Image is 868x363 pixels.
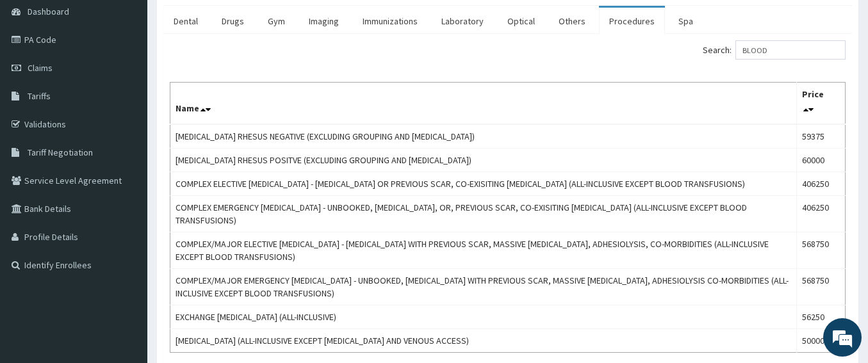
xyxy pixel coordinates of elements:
[796,329,845,353] td: 50000
[28,147,93,158] span: Tariff Negotiation
[796,232,845,269] td: 568750
[796,83,845,125] th: Price
[67,72,215,88] div: Chat with us now
[170,232,797,269] td: COMPLEX/MAJOR ELECTIVE [MEDICAL_DATA] - [MEDICAL_DATA] WITH PREVIOUS SCAR, MASSIVE [MEDICAL_DATA]...
[163,8,208,35] a: Dental
[170,269,797,305] td: COMPLEX/MAJOR EMERGENCY [MEDICAL_DATA] - UNBOOKED, [MEDICAL_DATA] WITH PREVIOUS SCAR, MASSIVE [ME...
[6,234,244,278] textarea: Type your message and hit 'Enter'
[299,8,349,35] a: Imaging
[735,40,846,60] input: Search:
[796,196,845,232] td: 406250
[170,149,797,172] td: [MEDICAL_DATA] RHESUS POSITVE (EXCLUDING GROUPING AND [MEDICAL_DATA])
[796,124,845,149] td: 59375
[170,329,797,353] td: [MEDICAL_DATA] (ALL-INCLUSIVE EXCEPT [MEDICAL_DATA] AND VENOUS ACCESS)
[431,8,494,35] a: Laboratory
[211,8,254,35] a: Drugs
[28,62,53,74] span: Claims
[28,90,51,102] span: Tariffs
[796,305,845,329] td: 56250
[170,124,797,149] td: [MEDICAL_DATA] RHESUS NEGATIVE (EXCLUDING GROUPING AND [MEDICAL_DATA])
[210,6,241,37] div: Minimize live chat window
[170,196,797,232] td: COMPLEX EMERGENCY [MEDICAL_DATA] - UNBOOKED, [MEDICAL_DATA], OR, PREVIOUS SCAR, CO-EXISITING [MED...
[28,6,69,17] span: Dashboard
[548,8,596,35] a: Others
[703,40,846,60] label: Search:
[258,8,295,35] a: Gym
[796,172,845,196] td: 406250
[74,103,177,232] span: We're online!
[170,83,797,125] th: Name
[599,8,665,35] a: Procedures
[24,64,52,96] img: d_794563401_company_1708531726252_794563401
[796,269,845,305] td: 568750
[668,8,703,35] a: Spa
[497,8,545,35] a: Optical
[170,305,797,329] td: EXCHANGE [MEDICAL_DATA] (ALL-INCLUSIVE)
[170,172,797,196] td: COMPLEX ELECTIVE [MEDICAL_DATA] - [MEDICAL_DATA] OR PREVIOUS SCAR, CO-EXISITING [MEDICAL_DATA] (A...
[796,149,845,172] td: 60000
[352,8,428,35] a: Immunizations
